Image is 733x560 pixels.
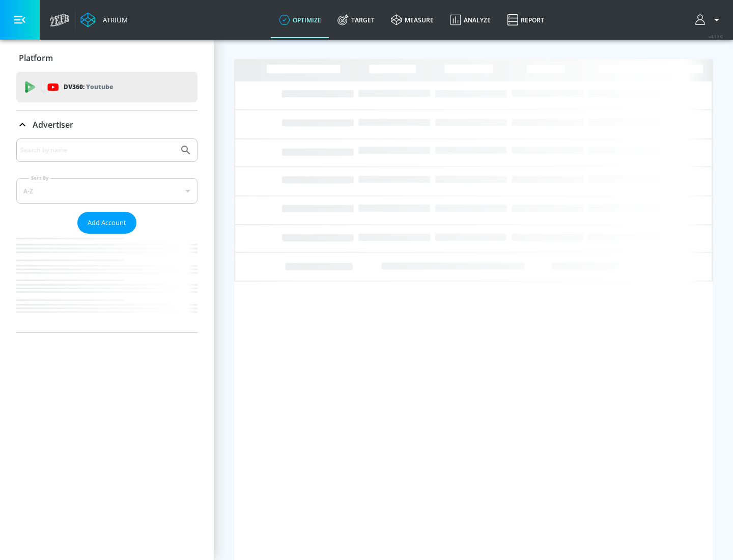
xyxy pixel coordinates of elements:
div: A-Z [16,178,198,204]
div: Advertiser [16,110,198,139]
label: Sort By [29,175,51,181]
a: Atrium [80,12,128,27]
nav: list of Advertiser [16,234,198,332]
a: Target [329,2,383,38]
a: measure [383,2,442,38]
a: Report [499,2,552,38]
div: Platform [16,44,198,72]
a: Analyze [442,2,499,38]
a: optimize [271,2,329,38]
p: Advertiser [33,119,73,130]
span: Add Account [88,217,126,229]
p: Youtube [86,81,113,92]
div: Atrium [99,15,128,24]
div: Advertiser [16,138,198,332]
p: DV360: [64,81,113,93]
div: DV360: Youtube [16,72,198,102]
button: Add Account [77,212,136,234]
span: v 4.19.0 [709,34,723,39]
p: Platform [19,52,53,64]
input: Search by name [20,144,175,157]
